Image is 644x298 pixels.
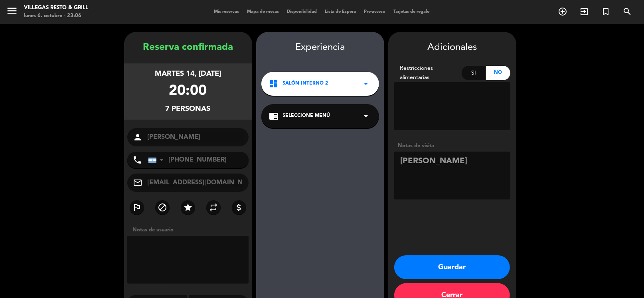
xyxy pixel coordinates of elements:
[210,10,243,14] span: Mis reservas
[462,66,486,80] div: Si
[622,7,632,16] i: search
[362,79,371,89] i: arrow_drop_down
[360,10,390,14] span: Pre-acceso
[209,203,218,212] i: repeat
[283,10,321,14] span: Disponibilidad
[133,155,142,165] i: phone
[256,40,384,55] div: Experiencia
[394,255,510,279] button: Guardar
[362,111,371,121] i: arrow_drop_down
[124,40,252,55] div: Reserva confirmada
[321,10,360,14] span: Lista de Espera
[133,178,143,187] i: mail_outline
[269,111,279,121] i: chrome_reader_mode
[601,7,610,16] i: turned_in_not
[166,103,211,115] div: 7 personas
[283,112,330,120] span: Seleccione Menú
[148,152,167,168] div: Argentina: +54
[558,7,567,16] i: add_circle_outline
[269,79,279,89] i: dashboard
[394,142,510,150] div: Notas de visita
[183,203,193,212] i: star
[6,5,18,17] i: menu
[394,40,510,55] div: Adicionales
[6,5,18,20] button: menu
[234,203,244,212] i: attach_money
[283,80,328,88] span: Salón Interno 2
[132,203,142,212] i: outlined_flag
[390,10,434,14] span: Tarjetas de regalo
[129,226,252,234] div: Notas de usuario
[243,10,283,14] span: Mapa de mesas
[169,80,207,103] div: 20:00
[155,68,221,80] div: martes 14, [DATE]
[394,64,462,82] div: Restricciones alimentarias
[24,4,88,12] div: Villegas Resto & Grill
[158,203,167,212] i: block
[133,132,143,142] i: person
[486,66,510,80] div: No
[579,7,589,16] i: exit_to_app
[24,12,88,20] div: lunes 6. octubre - 23:06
